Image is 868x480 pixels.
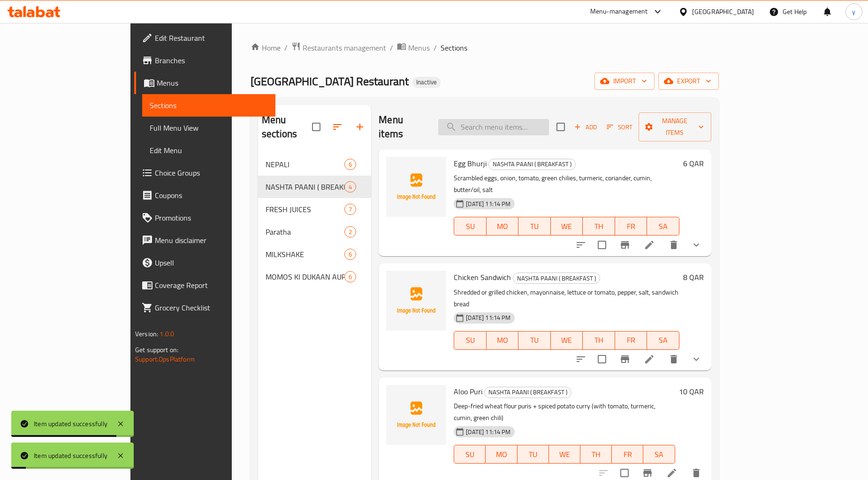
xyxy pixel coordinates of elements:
[258,176,371,198] div: NASHTA PAANI ( BREAKFAST )4
[583,331,615,350] button: TH
[462,199,514,208] span: [DATE] 11:14 PM
[258,221,371,243] div: Paratha2
[135,328,158,340] span: Version:
[692,7,754,17] div: [GEOGRAPHIC_DATA]
[134,72,275,94] a: Menus
[454,270,511,284] span: Chicken Sandwich
[666,467,678,479] a: Edit menu item
[518,331,550,350] button: TU
[155,55,268,66] span: Branches
[344,204,356,215] div: items
[266,181,344,192] div: NASHTA PAANI ( BREAKFAST )
[134,27,275,49] a: Edit Restaurant
[485,387,571,398] span: NASHTA PAANI ( BREAKFAST )
[155,167,268,178] span: Choice Groups
[571,120,601,134] span: Add item
[666,75,711,87] span: export
[454,384,482,399] span: Aloo Puri
[345,160,356,169] span: 6
[580,445,612,464] button: TH
[551,217,583,236] button: WE
[487,331,518,350] button: MO
[344,181,356,192] div: items
[555,220,579,233] span: WE
[601,120,639,134] span: Sort items
[266,271,344,282] span: MOMOS KI DUKAAN AUR NEPAL KI SHAAN
[266,249,344,260] span: MILKSHAKE
[573,122,598,133] span: Add
[155,235,268,246] span: Menu disclaimer
[345,250,356,259] span: 6
[258,153,371,176] div: NEPALI6
[326,116,349,138] span: Sort sections
[643,445,675,464] button: SA
[134,296,275,319] a: Grocery Checklist
[258,198,371,221] div: FRESH JUICES7
[679,385,704,398] h6: 10 QAR
[490,220,515,233] span: MO
[685,234,708,256] button: show more
[852,7,855,17] span: y
[584,448,608,461] span: TH
[592,349,612,369] span: Select to update
[615,331,647,350] button: FR
[155,257,268,268] span: Upsell
[513,273,600,284] div: NASHTA PAANI ( BREAKFAST )
[615,217,647,236] button: FR
[644,354,655,365] a: Edit menu item
[590,6,648,17] div: Menu-management
[134,251,275,274] a: Upsell
[604,120,635,134] button: Sort
[134,184,275,207] a: Coupons
[651,220,675,233] span: SA
[34,450,107,461] div: Item updated successfully
[602,75,647,87] span: import
[266,159,344,170] div: NEPALI
[150,145,268,156] span: Edit Menu
[616,448,640,461] span: FR
[134,274,275,296] a: Coverage Report
[647,331,679,350] button: SA
[551,331,583,350] button: WE
[303,42,386,53] span: Restaurants management
[142,94,275,117] a: Sections
[379,113,426,141] h2: Menu items
[646,115,704,139] span: Manage items
[553,448,577,461] span: WE
[134,207,275,229] a: Promotions
[412,77,441,88] div: Inactive
[454,400,675,424] p: Deep-fried wheat flour puris + spiced potato curry (with tomato, turmeric, cumin, green chili)
[691,239,702,251] svg: Show Choices
[454,287,679,310] p: Shredded or grilled chicken, mayonnaise, lettuce or tomato, pepper, salt, sandwich bread
[571,120,601,134] button: Add
[518,445,549,464] button: TU
[134,162,275,184] a: Choice Groups
[619,333,643,347] span: FR
[639,112,711,141] button: Manage items
[135,344,178,356] span: Get support on:
[135,353,195,365] a: Support.OpsPlatform
[583,217,615,236] button: TH
[155,302,268,313] span: Grocery Checklist
[594,73,655,90] button: import
[607,122,632,133] span: Sort
[142,117,275,139] a: Full Menu View
[441,42,467,53] span: Sections
[345,228,356,236] span: 2
[647,448,671,461] span: SA
[570,234,592,256] button: sort-choices
[586,220,611,233] span: TH
[691,354,702,365] svg: Show Choices
[160,328,175,340] span: 1.0.0
[306,117,326,137] span: Select all sections
[484,387,571,398] div: NASHTA PAANI ( BREAKFAST )
[490,333,515,347] span: MO
[266,226,344,237] span: Paratha
[612,445,643,464] button: FR
[408,42,430,53] span: Menus
[155,190,268,201] span: Coupons
[614,234,636,256] button: Branch-specific-item
[651,333,675,347] span: SA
